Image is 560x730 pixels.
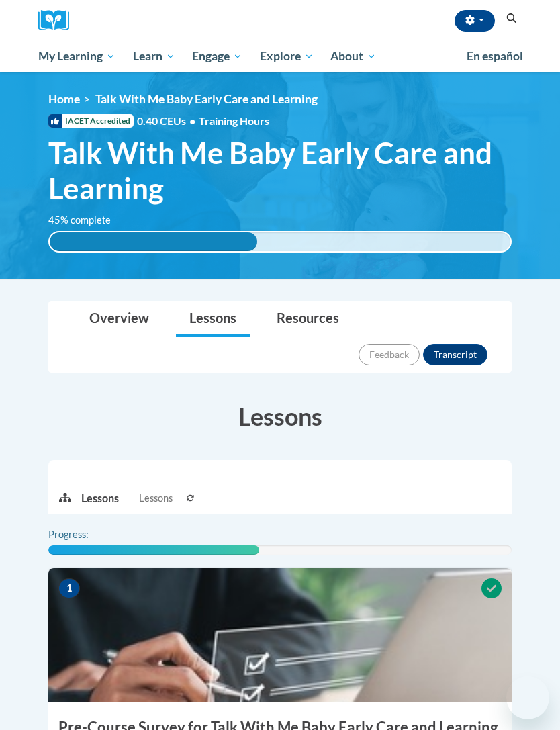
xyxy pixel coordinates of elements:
p: Lessons [81,491,119,506]
label: 45% complete [48,213,126,228]
a: Learn [124,41,184,72]
button: Feedback [359,344,420,365]
span: About [330,48,376,64]
a: Overview [76,302,162,337]
span: En español [467,49,523,63]
button: Account Settings [455,10,495,32]
label: Progress: [48,527,126,542]
a: Explore [251,41,322,72]
span: Talk With Me Baby Early Care and Learning [48,135,512,206]
span: 0.40 CEUs [137,113,199,128]
span: Engage [192,48,242,64]
a: Engage [183,41,251,72]
iframe: Button to launch messaging window [506,676,549,719]
span: Training Hours [199,114,269,127]
button: Transcript [423,344,487,365]
span: • [189,114,195,127]
a: Cox Campus [38,10,79,31]
a: My Learning [30,41,124,72]
span: Talk With Me Baby Early Care and Learning [95,92,318,106]
div: 45% complete [50,232,257,251]
span: IACET Accredited [48,114,134,128]
span: My Learning [38,48,115,64]
a: Home [48,92,80,106]
span: Explore [260,48,314,64]
span: 1 [58,578,80,598]
span: Learn [133,48,175,64]
a: About [322,41,385,72]
button: Search [502,11,522,27]
img: Course Image [48,568,512,702]
img: Logo brand [38,10,79,31]
h3: Lessons [48,400,512,433]
a: En español [458,42,532,71]
a: Lessons [176,302,250,337]
a: Resources [263,302,353,337]
span: Lessons [139,491,173,506]
div: Main menu [28,41,532,72]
